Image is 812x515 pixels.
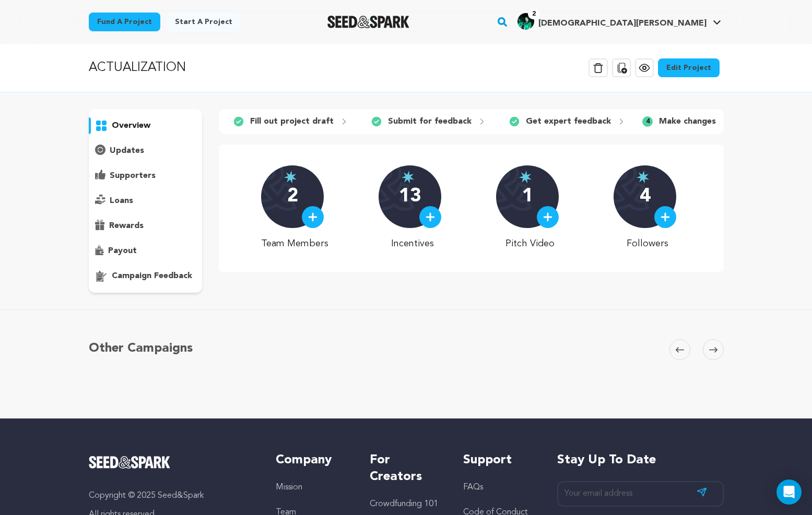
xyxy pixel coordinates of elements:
[661,212,670,222] img: plus.svg
[515,11,723,30] a: Jaina C.'s Profile
[517,13,707,30] div: Jaina C.'s Profile
[109,220,144,232] p: rewards
[108,245,137,257] p: payout
[110,170,156,182] p: supporters
[526,115,611,128] p: Get expert feedback
[659,115,716,128] p: Make changes
[110,195,133,207] p: loans
[287,186,298,207] p: 2
[89,58,186,77] p: ACTUALIZATION
[89,456,171,469] img: Seed&Spark Logo
[308,212,317,222] img: plus.svg
[776,480,802,505] div: Open Intercom Messenger
[89,268,203,284] button: campaign feedback
[463,483,483,492] a: FAQs
[89,13,160,31] a: Fund a project
[276,483,302,492] a: Mission
[327,16,409,28] img: Seed&Spark Logo Dark Mode
[89,117,203,134] button: overview
[557,452,724,469] h5: Stay up to date
[167,13,241,31] a: Start a project
[261,236,328,251] p: Team Members
[557,481,724,507] input: Your email address
[89,167,203,184] button: supporters
[89,218,203,234] button: rewards
[496,236,563,251] p: Pitch Video
[370,500,438,508] a: Crowdfunding 101
[426,212,435,222] img: plus.svg
[379,236,446,251] p: Incentives
[642,116,653,127] span: 4
[89,456,255,469] a: Seed&Spark Homepage
[327,16,409,28] a: Seed&Spark Homepage
[89,193,203,209] button: loans
[89,339,193,358] h5: Other Campaigns
[388,115,472,128] p: Submit for feedback
[463,452,536,469] h5: Support
[89,489,255,502] p: Copyright © 2025 Seed&Spark
[658,58,720,77] a: Edit Project
[89,243,203,259] button: payout
[399,186,421,207] p: 13
[640,186,651,207] p: 4
[112,119,150,132] p: overview
[522,186,533,207] p: 1
[517,13,534,30] img: a439073d8f9096db.webp
[543,212,552,222] img: plus.svg
[538,19,707,28] span: [DEMOGRAPHIC_DATA][PERSON_NAME]
[276,452,348,469] h5: Company
[528,9,540,19] span: 2
[515,11,723,33] span: Jaina C.'s Profile
[250,115,334,128] p: Fill out project draft
[370,452,442,485] h5: For Creators
[110,145,144,157] p: updates
[89,142,203,159] button: updates
[112,270,192,282] p: campaign feedback
[614,236,681,251] p: Followers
